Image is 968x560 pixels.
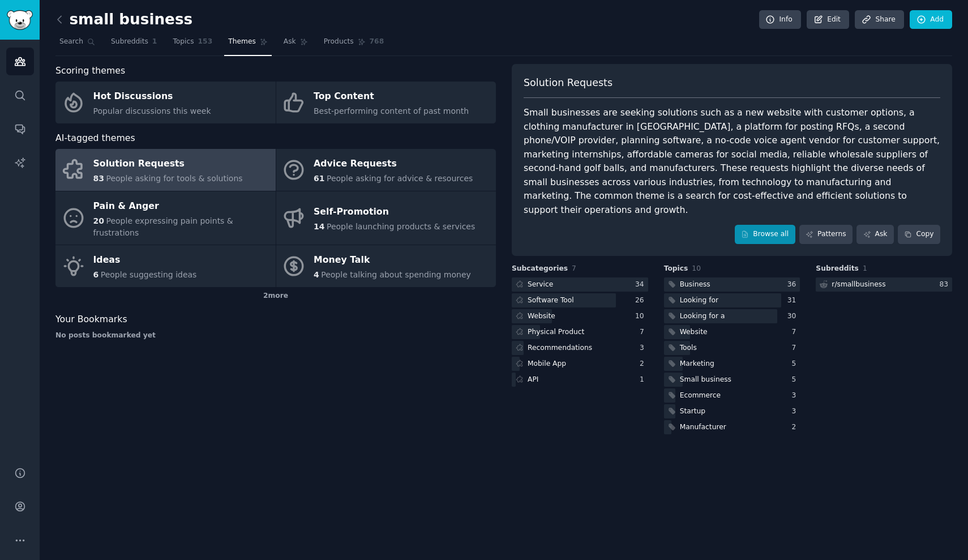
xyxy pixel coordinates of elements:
[284,37,296,47] span: Ask
[512,277,648,292] a: Service34
[787,296,800,306] div: 31
[792,375,800,385] div: 5
[664,325,800,339] a: Website7
[93,270,99,279] span: 6
[314,251,471,270] div: Money Talk
[280,33,312,56] a: Ask
[664,341,800,355] a: Tools7
[528,296,574,306] div: Software Tool
[856,225,894,244] a: Ask
[664,388,800,403] a: Ecommerce3
[93,88,211,106] div: Hot Discussions
[863,264,867,272] span: 1
[792,327,800,337] div: 7
[759,10,801,29] a: Info
[55,287,496,305] div: 2 more
[528,375,538,385] div: API
[93,155,243,173] div: Solution Requests
[664,309,800,323] a: Looking for a30
[528,327,584,337] div: Physical Product
[792,391,800,401] div: 3
[680,296,718,306] div: Looking for
[314,174,324,183] span: 61
[832,280,885,290] div: r/ smallbusiness
[228,37,256,47] span: Themes
[664,357,800,371] a: Marketing5
[198,37,213,47] span: 153
[55,149,276,191] a: Solution Requests83People asking for tools & solutions
[512,264,568,274] span: Subcategories
[680,280,710,290] div: Business
[528,359,566,369] div: Mobile App
[528,343,592,353] div: Recommendations
[152,37,157,47] span: 1
[898,225,940,244] button: Copy
[55,131,135,146] span: AI-tagged themes
[93,106,211,116] span: Popular discussions this week
[939,280,952,290] div: 83
[792,359,800,369] div: 5
[93,174,104,183] span: 83
[7,10,33,30] img: GummySearch logo
[276,191,496,245] a: Self-Promotion14People launching products & services
[664,420,800,434] a: Manufacturer2
[528,311,555,322] div: Website
[512,373,648,387] a: API1
[324,37,354,47] span: Products
[664,277,800,292] a: Business36
[910,10,952,29] a: Add
[276,245,496,287] a: Money Talk4People talking about spending money
[55,64,125,78] span: Scoring themes
[224,33,272,56] a: Themes
[55,245,276,287] a: Ideas6People suggesting ideas
[55,313,127,327] span: Your Bookmarks
[55,331,496,341] div: No posts bookmarked yet
[787,311,800,322] div: 30
[640,359,648,369] div: 2
[106,174,242,183] span: People asking for tools & solutions
[93,197,270,215] div: Pain & Anger
[173,37,194,47] span: Topics
[512,293,648,307] a: Software Tool26
[635,296,648,306] div: 26
[314,88,469,106] div: Top Content
[799,225,853,244] a: Patterns
[807,10,849,29] a: Edit
[680,311,725,322] div: Looking for a
[93,216,233,237] span: People expressing pain points & frustrations
[327,222,475,231] span: People launching products & services
[792,422,800,433] div: 2
[169,33,216,56] a: Topics153
[524,106,940,217] div: Small businesses are seeking solutions such as a new website with customer options, a clothing ma...
[512,325,648,339] a: Physical Product7
[111,37,148,47] span: Subreddits
[692,264,701,272] span: 10
[664,293,800,307] a: Looking for31
[792,343,800,353] div: 7
[314,106,469,116] span: Best-performing content of past month
[680,327,708,337] div: Website
[680,343,697,353] div: Tools
[55,191,276,245] a: Pain & Anger20People expressing pain points & frustrations
[635,311,648,322] div: 10
[640,327,648,337] div: 7
[101,270,197,279] span: People suggesting ideas
[816,264,859,274] span: Subreddits
[370,37,384,47] span: 768
[816,277,952,292] a: r/smallbusiness83
[792,407,800,417] div: 3
[572,264,576,272] span: 7
[107,33,161,56] a: Subreddits1
[640,343,648,353] div: 3
[635,280,648,290] div: 34
[664,373,800,387] a: Small business5
[680,375,731,385] div: Small business
[321,270,471,279] span: People talking about spending money
[55,82,276,123] a: Hot DiscussionsPopular discussions this week
[93,251,197,270] div: Ideas
[664,264,688,274] span: Topics
[55,33,99,56] a: Search
[59,37,83,47] span: Search
[512,309,648,323] a: Website10
[640,375,648,385] div: 1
